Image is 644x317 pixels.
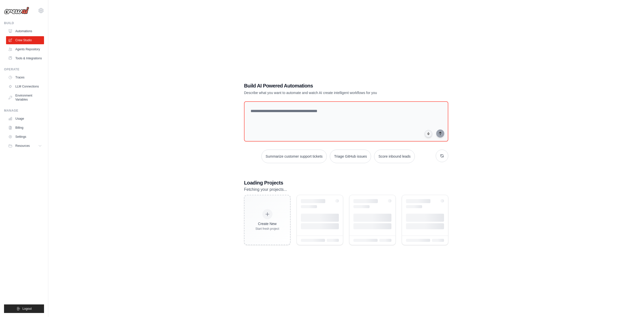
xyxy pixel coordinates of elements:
h1: Build AI Powered Automations [244,82,413,89]
img: Logo [4,7,29,14]
p: Describe what you want to automate and watch AI create intelligent workflows for you [244,90,413,95]
button: Logout [4,304,44,313]
a: Billing [6,124,44,132]
div: Create New [255,221,279,226]
div: Operate [4,67,44,71]
button: Click to speak your automation idea [425,130,432,138]
a: Settings [6,133,44,141]
a: LLM Connections [6,82,44,90]
a: Crew Studio [6,36,44,44]
a: Environment Variables [6,92,44,104]
div: Build [4,21,44,25]
p: Fetching your projects... [244,186,448,193]
a: Agents Repository [6,45,44,53]
button: Triage GitHub issues [330,150,371,163]
a: Usage [6,115,44,123]
div: Manage [4,109,44,113]
span: Logout [22,307,32,311]
a: Automations [6,27,44,35]
a: Traces [6,73,44,81]
div: Start fresh project [255,227,279,231]
button: Score inbound leads [374,150,415,163]
span: Resources [15,144,30,148]
button: Summarize customer support tickets [261,150,327,163]
button: Get new suggestions [436,150,448,162]
a: Tools & Integrations [6,54,44,62]
button: Resources [6,142,44,150]
h3: Loading Projects [244,179,448,186]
